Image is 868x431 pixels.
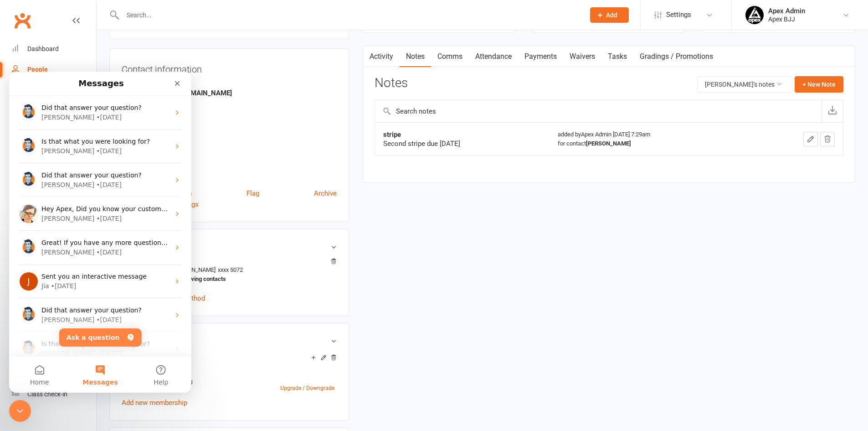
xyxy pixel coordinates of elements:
div: Apex Admin [768,7,805,15]
a: Attendance [469,46,518,67]
li: [EMAIL_ADDRESS][DOMAIN_NAME] [122,258,337,291]
button: Ask a question [50,257,133,275]
div: Dashboard [27,45,59,52]
strong: [DATE] [123,162,337,171]
h3: Membership [122,335,337,345]
strong: - [123,144,337,152]
div: [PERSON_NAME] [32,109,85,118]
div: Second stripe due [DATE] [383,139,542,148]
a: Dashboard [12,39,96,59]
div: • [DATE] [87,277,113,287]
img: Profile image for Toby [10,99,29,118]
img: Profile image for Emily [10,133,29,151]
a: Comms [431,46,469,67]
a: Tasks [601,46,633,67]
a: Gradings / Promotions [633,46,719,67]
strong: 0451 226 813 [123,107,337,115]
button: Help [122,285,182,321]
div: Apex BJJ [768,15,805,23]
span: Help [144,307,159,314]
button: Add [590,7,629,23]
h3: Notes [375,76,408,93]
strong: Account shared with following contacts [123,275,332,282]
span: Did that answer your question? [32,100,133,107]
div: • [DATE] [42,210,67,219]
strong: [PERSON_NAME] [586,140,631,147]
a: People [12,59,96,80]
input: Search notes [375,100,822,122]
span: Settings [666,5,691,25]
span: xxxx 5072 [218,266,243,273]
iframe: Intercom live chat [9,72,191,393]
div: Location [123,173,337,182]
iframe: Intercom live chat [9,400,31,422]
div: Mobile Number [123,99,337,108]
img: Profile image for Toby [10,268,29,286]
button: Messages [61,285,121,321]
a: Waivers [563,46,601,67]
input: Search... [120,9,578,21]
div: for contact [558,139,745,148]
div: • [DATE] [87,75,113,84]
div: added by Apex Admin [DATE] 7:29am [558,130,745,148]
div: Email [123,81,337,90]
span: Is that what you were looking for? [32,269,141,276]
div: [PERSON_NAME] [32,176,85,186]
div: People [27,66,48,73]
span: Add [606,11,617,19]
span: Did that answer your question? [32,235,133,242]
strong: stripe [383,130,401,139]
img: thumb_image1745496852.png [745,6,764,24]
a: Notes [400,46,431,67]
span: Messages [73,307,108,314]
div: — [121,363,337,371]
a: Archive [314,188,337,199]
a: Flag [247,188,259,199]
a: Add new membership [122,399,187,407]
a: Upgrade / Downgrade [280,385,334,391]
img: Profile image for Toby [10,234,29,253]
div: Date of Birth [123,155,337,163]
button: [PERSON_NAME]'s notes [697,76,792,93]
div: • [DATE] [87,109,113,118]
div: • [DATE] [87,244,113,253]
div: Profile image for Jia [10,201,29,219]
div: Address [123,118,337,126]
a: Class kiosk mode [12,384,96,405]
a: Payments [518,46,563,67]
div: [PERSON_NAME] [32,142,85,152]
div: • [DATE] [87,142,113,152]
div: Class check-in [27,390,67,398]
div: [PERSON_NAME] [32,277,85,287]
div: [PERSON_NAME] [32,75,85,84]
div: Jia [32,210,40,219]
img: Profile image for Toby [10,167,29,185]
span: Sent you an interactive message [32,201,138,208]
div: Member Number [123,136,337,145]
h3: Wallet [122,241,337,251]
div: [PERSON_NAME] [32,244,85,253]
a: Activity [363,46,400,67]
span: Great! If you have any more questions or need further assistance, feel free to ask. I'm here to h... [32,167,350,175]
strong: [STREET_ADDRESS] [123,126,337,134]
strong: Bank account [123,260,332,266]
button: + New Note [795,76,843,93]
h3: Contact information [122,61,337,74]
div: • [DATE] [87,176,113,186]
span: Home [21,307,40,314]
a: Clubworx [11,9,34,32]
strong: [EMAIL_ADDRESS][DOMAIN_NAME] [123,89,337,97]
